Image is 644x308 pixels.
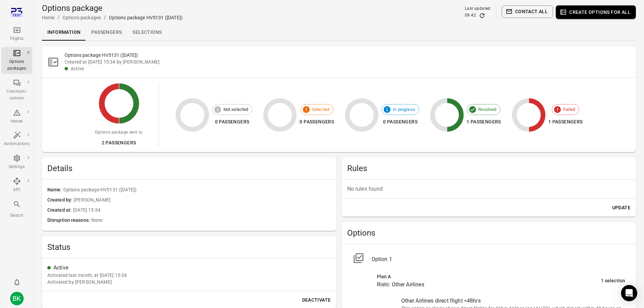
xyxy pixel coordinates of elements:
[381,118,419,126] div: 0 passengers
[548,118,583,126] div: 1 passengers
[401,297,625,305] div: Other Airlines direct flight <48hrs
[47,279,112,285] div: Activated by [PERSON_NAME]
[63,186,331,194] span: Options package HV5131 ([DATE])
[47,196,74,204] span: Created by
[4,212,29,219] div: Search
[42,15,55,20] a: Home
[95,129,142,136] div: Options package sent to
[42,14,183,22] nav: Breadcrumbs
[467,118,501,126] div: 1 passengers
[74,196,331,204] span: [PERSON_NAME]
[502,5,553,18] button: Contact all
[347,228,631,238] h2: Options
[104,14,106,22] li: /
[1,152,32,172] a: Settings
[95,139,142,147] div: 2 passengers
[47,207,73,214] span: Created at
[47,186,63,194] span: Name
[42,3,183,14] h1: Options package
[4,118,29,125] div: Issues
[556,5,636,19] button: Create options for all
[308,106,333,113] span: Selected
[57,14,60,22] li: /
[389,106,419,113] span: In progress
[4,141,29,147] div: Automations
[475,106,500,113] span: Resolved
[372,255,625,263] div: Option 1
[47,242,331,253] h2: Status
[1,47,32,74] a: Options packages
[86,24,127,41] a: Passengers
[1,77,32,104] a: Communi-cations
[465,5,491,12] div: Last updated
[4,187,29,193] div: API
[212,118,253,126] div: 0 passengers
[7,289,26,308] button: Bela Kanchan
[71,65,630,72] div: Active
[220,106,252,113] span: Not selected
[479,12,485,19] button: Refresh data
[347,163,631,174] h2: Rules
[1,175,32,195] a: API
[4,58,29,72] div: Options packages
[42,24,86,41] a: Information
[47,163,331,174] h2: Details
[300,118,334,126] div: 0 passengers
[73,207,331,214] span: [DATE] 15:34
[1,106,32,127] a: Issues
[42,24,636,41] div: Local navigation
[601,277,625,285] div: 1 selection
[347,185,631,193] p: No rules found
[559,106,579,113] span: Failed
[1,24,32,44] a: Flights
[300,294,334,306] button: Deactivate
[621,285,637,301] div: Open Intercom Messenger
[109,14,183,21] div: Options package HV5131 ([DATE])
[4,88,29,102] div: Communi-cations
[127,24,167,41] a: Selections
[4,164,29,170] div: Settings
[1,198,32,221] button: Search
[47,217,91,224] span: Disruption reasons
[65,52,630,58] h2: Options package HV5131 ([DATE])
[10,292,24,305] div: BK
[377,281,601,289] div: Rishi: Other Airlines
[10,276,24,289] button: Notifications
[465,12,476,19] div: 09:42
[4,35,29,42] div: Flights
[91,217,331,224] span: None
[63,15,101,20] a: Options packages
[47,272,127,279] div: Activated last month, at [DATE] 15:34
[53,264,331,272] div: Active
[377,273,601,281] div: Plan A
[1,129,32,149] a: Automations
[610,202,633,214] button: Update
[65,58,630,65] div: Created at [DATE] 15:34 by [PERSON_NAME]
